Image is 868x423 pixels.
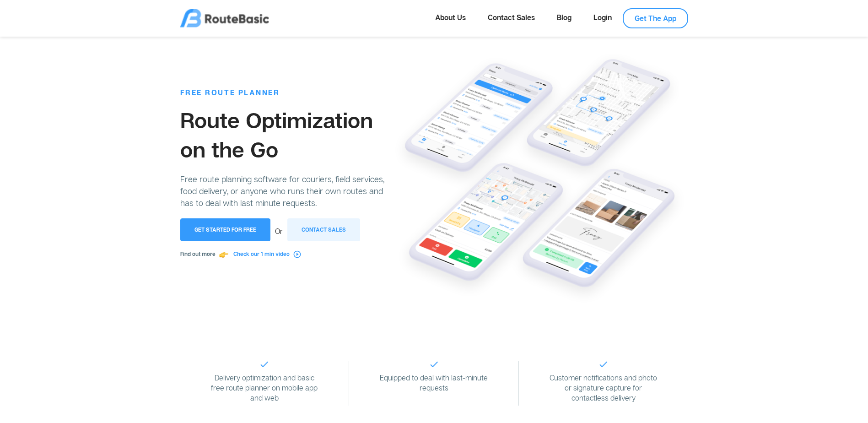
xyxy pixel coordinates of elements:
h1: Route Optimization on the Go [180,105,392,164]
p: Customer notifications and photo or signature capture for contactless delivery [549,373,658,403]
a: Contact Sales [477,8,546,27]
a: Blog [546,8,582,27]
a: Contact Sales [287,227,360,236]
button: Contact Sales [287,218,360,241]
img: pointTo.svg [219,250,228,259]
button: Get Started for Free [180,218,270,241]
p: Free route planning software for couriers, field services, food delivery, or anyone who runs thei... [180,173,392,209]
p: Equipped to deal with last-minute requests [379,373,489,393]
img: checked.png [599,361,607,367]
p: Find out more [180,248,392,260]
span: Or [270,227,287,236]
img: checked.png [430,361,438,367]
img: checked.png [260,361,268,367]
a: About Us [424,8,477,27]
img: logo.png [180,9,269,27]
a: Get The App [623,8,688,28]
img: play.svg [293,250,301,258]
a: Check our 1 min video [233,250,301,257]
p: Delivery optimization and basic free route planner on mobile app and web [210,373,319,403]
p: FREE ROUTE PLANNER [180,87,392,98]
a: Get Started for Free [180,227,270,236]
img: intro.png [392,50,688,306]
a: Login [582,8,623,27]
